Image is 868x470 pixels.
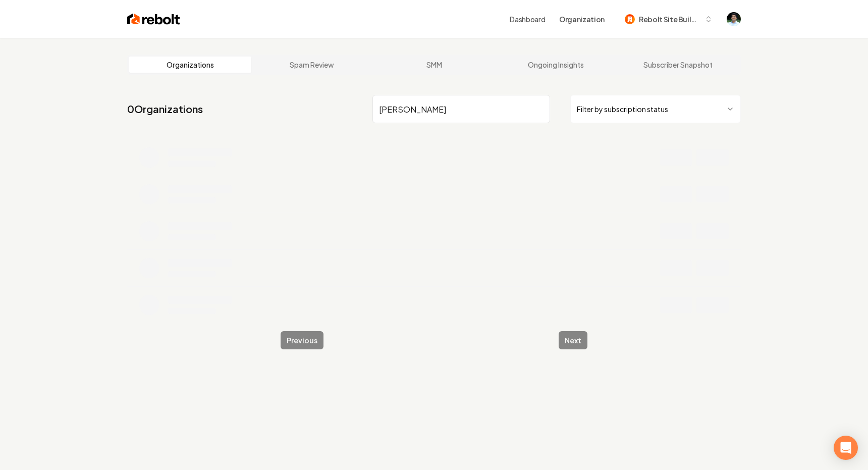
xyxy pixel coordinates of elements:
[617,57,739,73] a: Subscriber Snapshot
[251,57,373,73] a: Spam Review
[639,14,700,25] span: Rebolt Site Builder
[553,10,611,28] button: Organization
[495,57,617,73] a: Ongoing Insights
[625,14,635,24] img: Rebolt Site Builder
[510,14,545,24] a: Dashboard
[129,57,251,73] a: Organizations
[127,12,180,26] img: Rebolt Logo
[727,12,741,26] button: Open user button
[834,436,858,460] div: Open Intercom Messenger
[727,12,741,26] img: Arwin Rahmatpanah
[372,95,550,123] input: Search by name or ID
[127,102,203,116] a: 0Organizations
[373,57,495,73] a: SMM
